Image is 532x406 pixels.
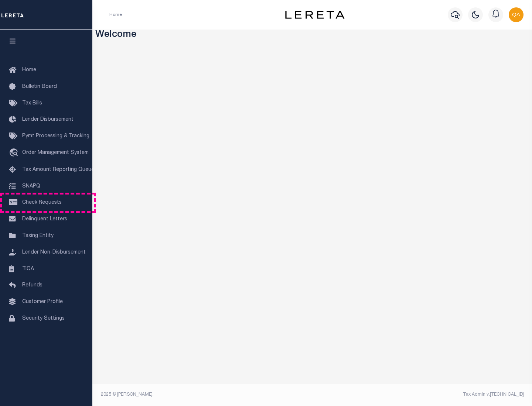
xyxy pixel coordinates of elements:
[22,299,63,304] span: Customer Profile
[22,101,42,106] span: Tax Bills
[22,233,54,238] span: Taxing Entity
[22,316,65,321] span: Security Settings
[22,183,40,189] span: SNAPQ
[22,84,57,89] span: Bulletin Board
[22,150,89,155] span: Order Management System
[318,391,524,398] div: Tax Admin v.[TECHNICAL_ID]
[95,30,529,41] h3: Welcome
[22,167,94,172] span: Tax Amount Reporting Queue
[95,391,313,398] div: 2025 © [PERSON_NAME].
[22,134,89,139] span: Pymt Processing & Tracking
[22,266,34,271] span: TIQA
[22,200,62,205] span: Check Requests
[22,68,36,73] span: Home
[109,11,122,18] li: Home
[22,250,86,255] span: Lender Non-Disbursement
[509,7,524,22] img: svg+xml;base64,PHN2ZyB4bWxucz0iaHR0cDovL3d3dy53My5vcmcvMjAwMC9zdmciIHBvaW50ZXItZXZlbnRzPSJub25lIi...
[285,11,344,19] img: logo-dark.svg
[22,117,74,122] span: Lender Disbursement
[22,217,67,222] span: Delinquent Letters
[22,283,42,288] span: Refunds
[9,148,21,158] i: travel_explore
